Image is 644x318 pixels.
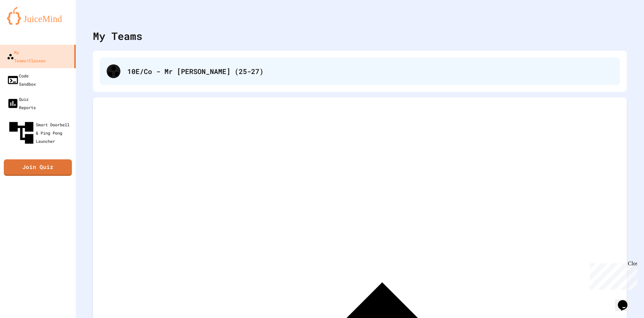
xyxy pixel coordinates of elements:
iframe: chat widget [587,261,637,290]
div: Quiz Reports [7,95,36,112]
div: 10E/Co - Mr [PERSON_NAME] (25-27) [100,57,620,85]
div: My Teams/Classes [7,48,45,65]
div: 10E/Co - Mr [PERSON_NAME] (25-27) [127,66,613,76]
div: Code Sandbox [7,72,36,88]
a: Join Quiz [4,159,72,176]
iframe: chat widget [615,290,637,311]
div: Smart Doorbell & Ping Pong Launcher [7,118,73,147]
div: My Teams [93,28,142,44]
div: Chat with us now!Close [3,3,47,44]
img: logo-orange.svg [7,7,69,25]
